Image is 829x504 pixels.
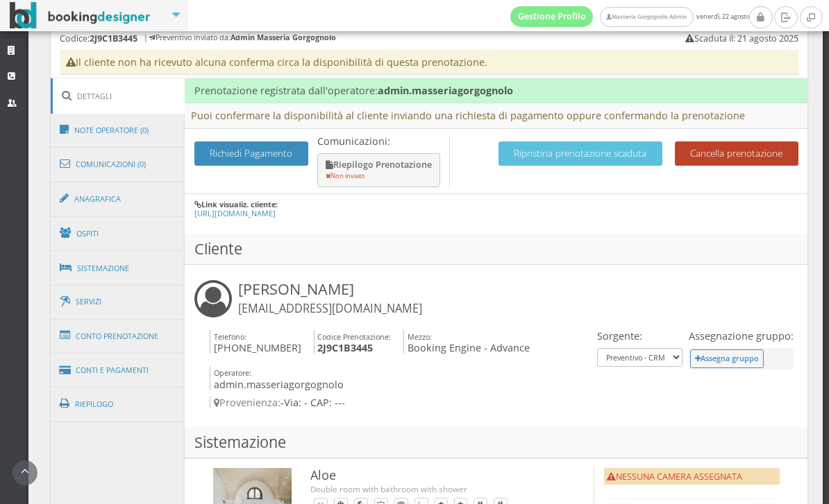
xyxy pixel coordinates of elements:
a: Masseria Gorgognolo Admin [600,7,693,27]
b: 2J9C1B3445 [317,341,373,354]
span: NESSUNA CAMERA ASSEGNATA [607,471,742,483]
small: [EMAIL_ADDRESS][DOMAIN_NAME] [238,301,422,316]
b: Link visualiz. cliente: [201,199,278,209]
button: Richiedi Pagamento [194,141,308,166]
b: 2J9C1B3445 [90,33,137,44]
button: Ripristina prenotazione scaduta [499,141,662,166]
a: Riepilogo [51,386,185,422]
a: Note Operatore (0) [51,112,185,148]
small: Non inviato [326,171,365,180]
h6: | Preventivo inviato da: [144,33,336,42]
small: Mezzo: [408,331,432,342]
h3: [PERSON_NAME] [238,280,422,316]
h4: [PHONE_NUMBER] [210,330,301,354]
a: Gestione Profilo [510,6,594,27]
a: [URL][DOMAIN_NAME] [194,208,276,218]
a: Ospiti [51,216,185,252]
small: Telefono: [214,331,246,342]
h4: Prenotazione registrata dall'operatore: [185,78,807,103]
a: Anagrafica [51,181,185,217]
a: Servizi [51,284,185,320]
button: Riepilogo Prenotazione Non inviato [317,153,440,187]
h4: Sorgente: [597,330,683,342]
span: venerdì, 22 agosto [510,6,749,27]
p: Comunicazioni: [317,135,443,147]
h4: admin.masseriagorgognolo [210,366,344,390]
a: Dettagli [51,78,185,114]
b: admin.masseriagorgognolo [378,84,513,97]
h4: Booking Engine - Advance [403,330,530,354]
h4: Assegnazione gruppo: [689,330,794,342]
span: Provenienza: [214,396,280,409]
b: Admin Masseria Gorgognolo [231,32,336,42]
a: Conto Prenotazione [51,318,185,354]
h4: Puoi confermare la disponibilità al cliente inviando una richiesta di pagamento oppure confermand... [185,103,807,128]
h3: Sistemazione [185,427,807,458]
h5: Scaduta il: 21 agosto 2025 [685,33,798,44]
a: Conti e Pagamenti [51,353,185,388]
button: Cancella prenotazione [675,141,798,166]
button: Assegna gruppo [690,349,764,368]
a: Comunicazioni (0) [51,146,185,182]
small: Operatore: [214,367,251,378]
div: Double room with bathroom with shower [310,483,566,495]
h5: Codice: [60,33,137,44]
span: - CAP: --- [304,396,345,409]
h4: Il cliente non ha ricevuto alcuna conferma circa la disponibilità di questa prenotazione. [60,50,798,75]
span: Via: [284,396,301,409]
h3: Cliente [185,234,807,265]
a: Sistemazione [51,250,185,286]
small: Codice Prenotazione: [317,331,391,342]
img: BookingDesigner.com [10,2,151,29]
h3: Aloe [310,468,566,483]
h4: - [210,397,594,408]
